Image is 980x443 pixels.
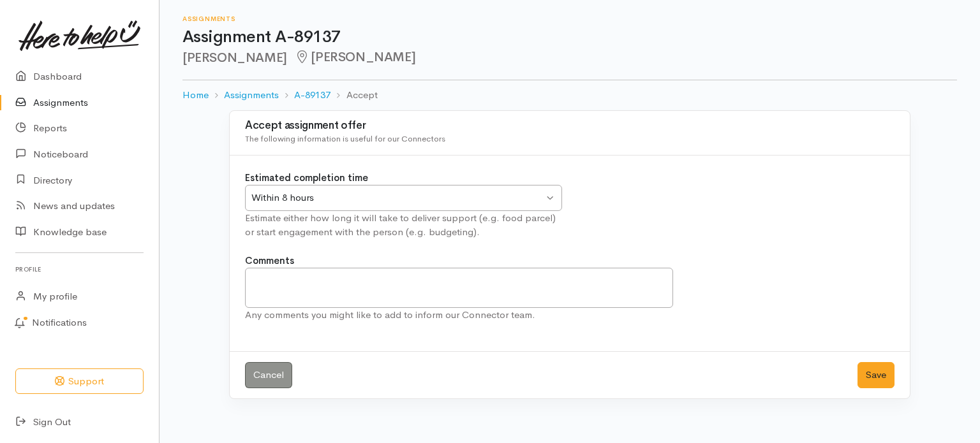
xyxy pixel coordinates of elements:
[245,254,294,268] label: Comments
[182,15,957,22] h6: Assignments
[294,88,330,103] a: A-89137
[15,368,144,395] button: Support
[330,88,377,103] li: Accept
[182,88,209,103] a: Home
[245,133,445,144] span: The following information is useful for our Connectors
[245,211,562,240] div: Estimate either how long it will take to deliver support (e.g. food parcel) or start engagement w...
[245,308,673,323] div: Any comments you might like to add to inform our Connector team.
[182,80,957,110] nav: breadcrumb
[224,88,279,103] a: Assignments
[245,120,895,132] h3: Accept assignment offer
[857,362,895,388] button: Save
[245,171,368,185] label: Estimated completion time
[245,362,292,388] a: Cancel
[182,28,957,47] h1: Assignment A-89137
[182,50,957,65] h2: [PERSON_NAME]
[15,261,144,278] h6: Profile
[251,191,544,205] div: Within 8 hours
[295,49,415,65] span: [PERSON_NAME]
